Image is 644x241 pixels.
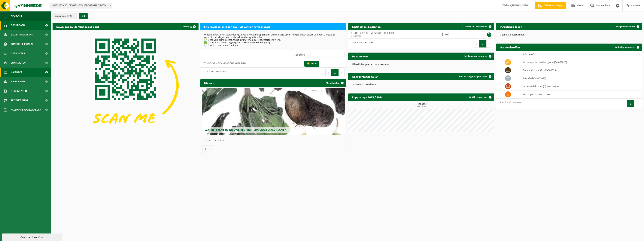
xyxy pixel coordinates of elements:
[323,79,346,87] a: Alle artikelen
[634,100,640,107] button: Next
[331,69,339,76] button: 1
[205,129,286,132] span: Wat betekent de nieuwe RED-richtlijn voor u als klant?
[339,69,345,76] button: Next
[200,79,217,87] h2: Nieuws
[352,84,491,86] p: Geen data beschikbaar.
[204,139,345,142] p: 1 van 10 resultaten
[523,53,534,56] span: Afvalstof
[455,73,494,80] a: Toon de aangevraagde taken
[11,49,25,58] span: Gebruikers
[520,74,642,82] td: restafval (04-000029)
[464,55,487,58] span: Bekijk uw documenten
[466,93,494,101] a: Bekijk rapportage
[53,13,77,19] button: Vestigingen(2/2)
[350,105,494,107] span: 2025: 1,280 t
[511,4,530,7] strong: [PERSON_NAME]
[351,35,436,38] span: VLA903166
[50,3,112,8] span: 10-993295 - STUDIO G&V BV - KORTRIJK
[348,93,386,101] h2: Rapportage 2025 / 2024
[2,233,63,241] iframe: chat widget
[615,46,635,49] span: Ophaling aanvragen
[11,68,23,77] span: Kalender
[53,30,199,140] img: Download de VHEPlus App
[350,103,494,107] h3: Tonnage
[520,58,642,66] td: karton/papier, los (bedrijven) (04-000026)
[11,105,41,114] span: Acceptatievoorwaarden
[296,53,305,56] label: Zoeken:
[11,11,23,21] span: Navigatie
[180,23,198,30] button: Verberg
[461,53,494,60] a: Bekijk uw documenten
[348,53,372,60] h2: Documenten
[325,69,331,76] button: Previous
[520,82,642,90] td: onbehandeld hout (A) (04-000200)
[348,23,384,30] h2: Certificaten & attesten
[439,30,473,39] td: [DATE]
[202,69,226,77] div: 1 tot 1 van 1 resultaten
[351,32,394,35] span: STUDIO G&V BV - MONTOUR - DEERLIJK
[11,30,33,39] span: Bedrijfsgegevens
[465,26,487,28] span: Bekijk uw certificaten
[462,23,494,30] a: Bekijk uw certificaten
[621,100,627,107] button: Previous
[53,23,103,30] h2: Download nu de Vanheede+ app!
[627,100,634,107] button: 1
[11,39,33,49] span: Contactpersonen
[11,58,26,68] span: Contracten
[500,34,638,36] p: Geen data beschikbaar.
[479,40,487,47] button: 1
[183,26,192,28] span: Verberg
[208,145,214,153] button: Volgende
[11,77,25,86] span: Rapportage
[79,13,88,19] button: OK
[11,96,28,105] span: Product Shop
[498,99,521,108] div: 1 tot 5 van 5 resultaten
[616,26,635,28] span: Bekijk uw kalender
[613,23,642,30] a: Bekijk uw kalender
[202,145,208,153] button: Vorige
[543,4,564,8] span: Offerte aanvragen
[520,90,642,99] td: verkoop items (04-001834)
[352,63,491,66] p: U heeft 6 ongelezen document(en).
[458,75,487,78] span: Toon de aangevraagde taken
[612,44,642,51] a: Ophaling aanvragen
[200,59,301,68] td: STUDIO G&V BV - MONTOUR - DEERLIJK
[304,61,319,67] a: 👉 Vul in
[204,34,343,47] p: U heeft afvalstoffen zoals voedingsafval, b-hout, biologisch slib, plantaardige olie of hoogcalor...
[55,13,72,19] span: Vestigingen
[473,40,479,47] button: Previous
[496,44,524,51] h2: Uw afvalstoffen
[67,15,72,17] count: (2/2)
[487,40,492,47] button: Next
[535,2,566,9] a: Offerte aanvragen
[496,23,526,30] h2: Ingeplande taken
[202,88,345,135] a: Wat betekent de nieuwe RED-richtlijn voor u als klant?
[11,21,25,30] span: Dashboard
[348,73,382,80] h2: Aangevraagde taken
[11,86,27,96] span: Documenten
[350,40,373,48] div: 1 tot 1 van 1 resultaten
[200,23,274,30] h2: Snel invullen en klaar, uw RED-verklaring voor 2025
[520,66,642,74] td: behandeld hout (B) (04-000028)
